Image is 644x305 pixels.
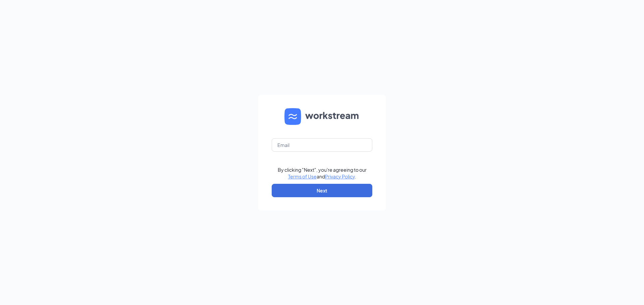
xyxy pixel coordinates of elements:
input: Email [272,138,372,152]
div: By clicking "Next", you're agreeing to our and . [278,166,367,180]
a: Terms of Use [288,173,317,179]
img: WS logo and Workstream text [284,108,360,125]
a: Privacy Policy [325,173,355,179]
button: Next [272,184,372,197]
